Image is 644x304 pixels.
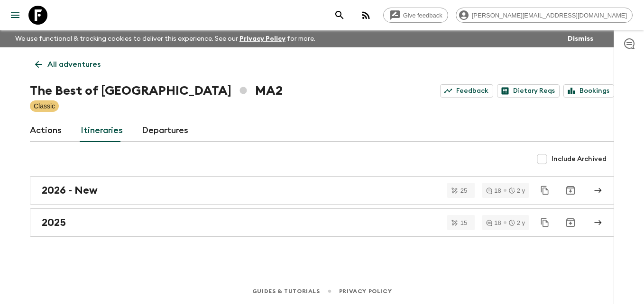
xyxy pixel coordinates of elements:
[330,6,349,25] button: search adventures
[509,188,525,194] div: 2 y
[552,154,607,164] span: Include Archived
[34,101,55,111] p: Classic
[565,32,596,45] button: Dismiss
[536,214,553,231] button: Duplicate
[456,8,633,23] div: [PERSON_NAME][EMAIL_ADDRESS][DOMAIN_NAME]
[142,119,188,142] a: Departures
[509,220,525,226] div: 2 y
[47,59,101,70] p: All adventures
[467,12,632,19] span: [PERSON_NAME][EMAIL_ADDRESS][DOMAIN_NAME]
[42,184,98,197] h2: 2026 - New
[383,8,448,23] a: Give feedback
[497,84,560,98] a: Dietary Reqs
[563,84,614,98] a: Bookings
[455,220,473,226] span: 15
[398,12,448,19] span: Give feedback
[440,84,493,98] a: Feedback
[339,286,392,296] a: Privacy Policy
[6,6,25,25] button: menu
[30,81,283,100] h1: The Best of [GEOGRAPHIC_DATA] MA2
[486,220,501,226] div: 18
[42,216,66,229] h2: 2025
[455,188,473,194] span: 25
[30,55,106,74] a: All adventures
[252,286,320,296] a: Guides & Tutorials
[536,182,553,199] button: Duplicate
[561,213,580,232] button: Archive
[81,119,123,142] a: Itineraries
[30,208,614,237] a: 2025
[11,30,319,47] p: We use functional & tracking cookies to deliver this experience. See our for more.
[239,36,285,42] a: Privacy Policy
[30,176,614,205] a: 2026 - New
[486,188,501,194] div: 18
[30,119,62,142] a: Actions
[561,181,580,200] button: Archive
